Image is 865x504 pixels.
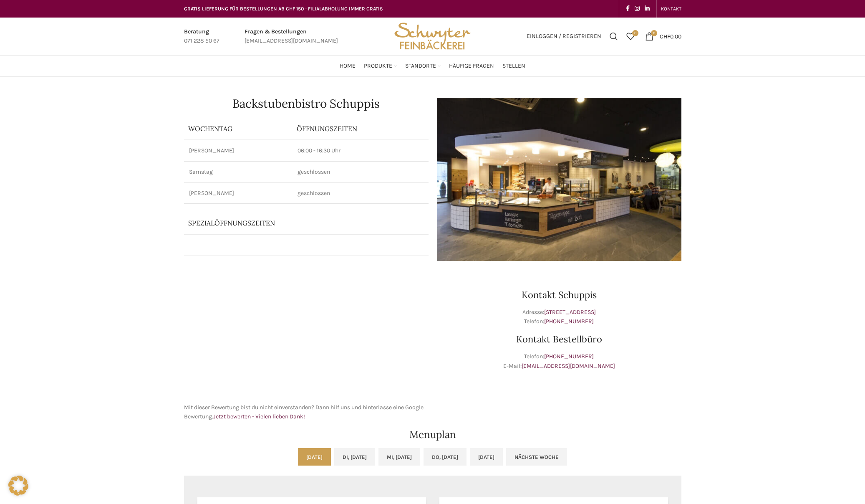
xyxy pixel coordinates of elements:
[189,189,287,198] p: [PERSON_NAME]
[544,318,594,325] a: [PHONE_NUMBER]
[632,30,638,36] span: 0
[405,62,436,70] span: Standorte
[657,0,686,17] div: Secondary navigation
[437,290,681,299] h3: Kontakt Schuppis
[391,32,473,39] a: Site logo
[189,168,287,176] p: Samstag
[184,98,429,109] h1: Backstubenbistro Schuppis
[298,147,424,155] p: 06:00 - 16:30 Uhr
[184,27,219,46] a: Infobox link
[340,58,356,74] a: Home
[437,352,681,371] p: Telefon: E-Mail:
[632,3,642,15] a: Instagram social link
[391,18,473,55] img: Bäckerei Schwyter
[522,362,615,370] a: [EMAIL_ADDRESS][DOMAIN_NAME]
[213,413,305,420] a: Jetzt bewerten - Vielen lieben Dank!
[245,27,338,46] a: Infobox link
[661,0,681,17] a: KONTAKT
[605,28,622,45] a: Suchen
[405,58,441,74] a: Standorte
[622,28,639,45] div: Meine Wunschliste
[437,308,681,327] p: Adresse: Telefon:
[188,218,384,228] p: Spezialöffnungszeiten
[298,448,331,466] a: [DATE]
[660,33,670,40] span: CHF
[642,3,652,15] a: Linkedin social link
[364,58,397,74] a: Produkte
[449,58,494,74] a: Häufige Fragen
[364,62,392,70] span: Produkte
[502,62,525,70] span: Stellen
[544,353,594,360] a: [PHONE_NUMBER]
[527,33,601,39] span: Einloggen / Registrieren
[623,3,632,15] a: Facebook social link
[188,124,288,133] p: Wochentag
[506,448,567,466] a: Nächste Woche
[340,62,356,70] span: Home
[424,448,467,466] a: Do, [DATE]
[449,62,494,70] span: Häufige Fragen
[661,6,681,12] span: KONTAKT
[437,334,681,344] h3: Kontakt Bestellbüro
[184,403,429,422] p: Mit dieser Bewertung bist du nicht einverstanden? Dann hilf uns und hinterlasse eine Google Bewer...
[298,189,424,198] p: geschlossen
[189,147,287,155] p: [PERSON_NAME]
[522,28,605,45] a: Einloggen / Registrieren
[180,58,686,74] div: Main navigation
[622,28,639,45] a: 0
[184,269,429,395] iframe: schwyter schuppis
[297,124,424,133] p: ÖFFNUNGSZEITEN
[544,309,596,316] a: [STREET_ADDRESS]
[641,28,686,45] a: 0 CHF0.00
[334,448,375,466] a: Di, [DATE]
[651,30,657,36] span: 0
[184,430,681,440] h2: Menuplan
[470,448,503,466] a: [DATE]
[298,168,424,176] p: geschlossen
[502,58,525,74] a: Stellen
[660,33,681,40] bdi: 0.00
[378,448,420,466] a: Mi, [DATE]
[184,6,383,12] span: GRATIS LIEFERUNG FÜR BESTELLUNGEN AB CHF 150 - FILIALABHOLUNG IMMER GRATIS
